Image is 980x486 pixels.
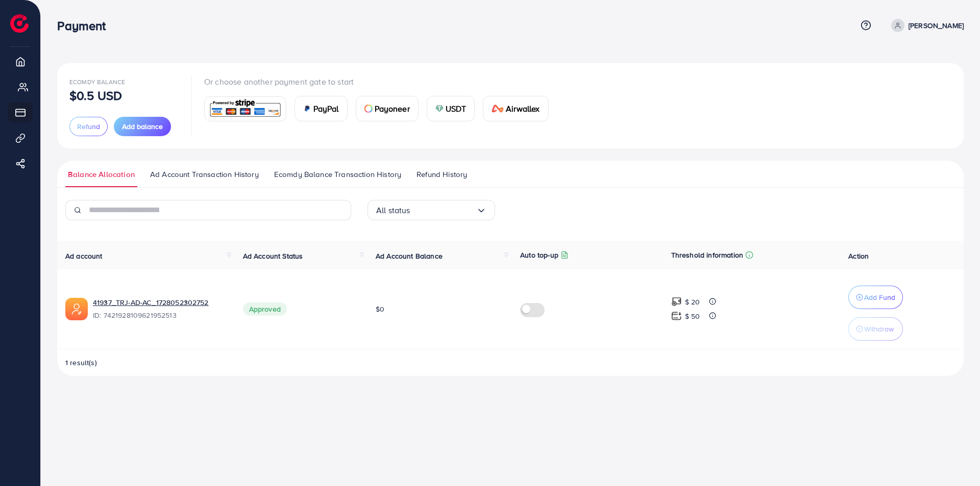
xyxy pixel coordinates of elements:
[864,323,894,335] p: Withdraw
[937,440,972,478] iframe: Chat
[410,202,476,218] input: Search for option
[435,105,444,113] img: card
[303,105,311,113] img: card
[65,298,88,320] img: ic-ads-acc.e4c84228.svg
[69,78,125,86] span: Ecomdy Balance
[243,251,303,261] span: Ad Account Status
[364,105,373,113] img: card
[150,169,259,180] span: Ad Account Transaction History
[671,311,682,321] img: top-up amount
[93,297,227,308] a: 41937_TRJ-AD-AC_1728052302752
[65,357,97,368] span: 1 result(s)
[93,310,227,320] span: ID: 7421928109621952513
[243,302,287,316] span: Approved
[427,96,475,121] a: cardUSDT
[69,117,108,136] button: Refund
[69,89,122,101] p: $0.5 USD
[68,169,135,180] span: Balance Allocation
[909,19,964,32] p: [PERSON_NAME]
[864,291,895,303] p: Add Fund
[685,310,700,322] p: $ 50
[848,317,903,341] button: Withdraw
[671,296,682,307] img: top-up amount
[376,304,384,314] span: $0
[77,121,100,132] span: Refund
[446,103,467,115] span: USDT
[887,19,964,32] a: [PERSON_NAME]
[204,75,557,88] p: Or choose another payment gate to start
[204,96,286,121] a: card
[520,249,558,261] p: Auto top-up
[313,103,339,115] span: PayPal
[671,249,743,261] p: Threshold information
[367,200,495,220] div: Search for option
[506,103,540,115] span: Airwallex
[685,296,700,308] p: $ 20
[114,117,171,136] button: Add balance
[93,297,227,321] div: <span class='underline'>41937_TRJ-AD-AC_1728052302752</span></br>7421928109621952513
[208,98,283,120] img: card
[65,251,103,261] span: Ad account
[295,96,348,121] a: cardPayPal
[274,169,401,180] span: Ecomdy Balance Transaction History
[416,169,467,180] span: Refund History
[10,14,29,33] img: logo
[376,202,410,218] span: All status
[375,103,410,115] span: Payoneer
[122,121,163,132] span: Add balance
[57,18,114,33] h3: Payment
[848,286,903,309] button: Add Fund
[376,251,443,261] span: Ad Account Balance
[848,251,869,261] span: Action
[356,96,419,121] a: cardPayoneer
[483,96,548,121] a: cardAirwallex
[492,105,504,113] img: card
